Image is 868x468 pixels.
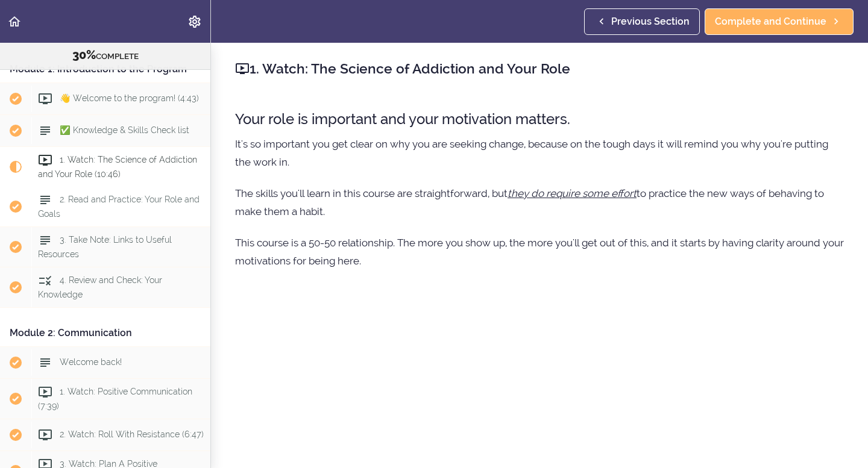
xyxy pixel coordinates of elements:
p: This course is a 50-50 relationship. The more you show up, the more you'll get out of this, and i... [235,234,844,270]
p: The skills you'll learn in this course are straightforward, but to practice the new ways of behav... [235,184,844,220]
span: 1. Watch: Positive Communication (7:39) [38,387,192,410]
div: COMPLETE [15,48,195,63]
span: 2. Watch: Roll With Resistance (6:47) [60,429,204,439]
span: Complete and Continue [715,14,826,29]
h2: 1. Watch: The Science of Addiction and Your Role [235,58,844,79]
span: 4. Review and Check: Your Knowledge [38,275,162,299]
span: Welcome back! [60,357,122,367]
a: Complete and Continue [705,8,854,35]
u: they do require some effort [508,187,637,199]
span: 1. Watch: The Science of Addiction and Your Role (10:46) [38,155,197,178]
span: 3. Take Note: Links to Useful Resources [38,235,172,258]
span: ✅ Knowledge & Skills Check list [60,125,189,135]
span: 30% [72,48,96,62]
p: It's so important you get clear on why you are seeking change, because on the tough days it will ... [235,135,844,171]
svg: Settings Menu [187,14,202,29]
span: 👋 Welcome to the program! (4:43) [60,93,199,103]
svg: Back to course curriculum [7,14,22,29]
span: Previous Section [611,14,690,29]
span: 2. Read and Practice: Your Role and Goals [38,195,200,218]
h3: Your role is important and your motivation matters. [235,109,844,129]
a: Previous Section [584,8,700,35]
